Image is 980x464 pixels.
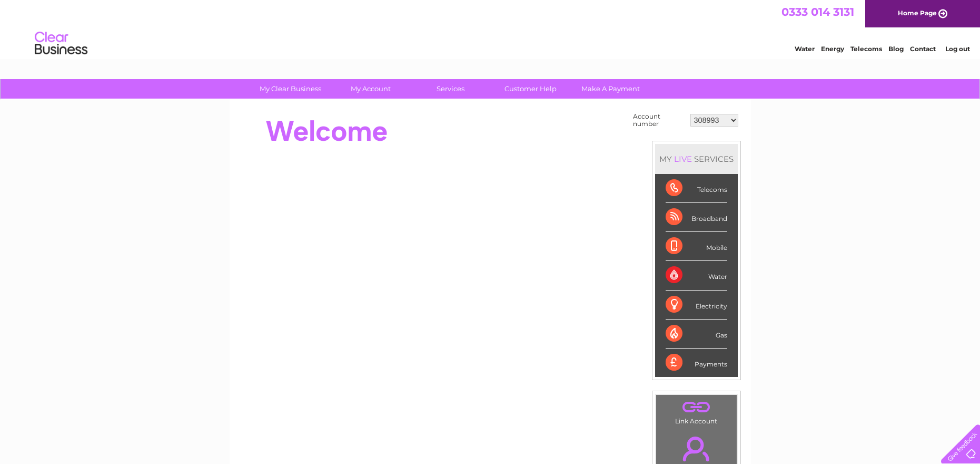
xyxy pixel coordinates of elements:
[781,5,854,18] a: 0333 014 3131
[327,79,414,99] a: My Account
[242,6,739,51] div: Clear Business is a trading name of Verastar Limited (registered in [GEOGRAPHIC_DATA] No. 3667643...
[666,291,727,320] div: Electricity
[945,45,970,53] a: Log out
[666,349,727,377] div: Payments
[630,110,688,130] td: Account number
[672,154,694,164] div: LIVE
[666,261,727,290] div: Water
[659,398,734,416] a: .
[821,45,844,53] a: Energy
[666,174,727,203] div: Telecoms
[888,45,904,53] a: Blog
[666,203,727,232] div: Broadband
[407,79,494,99] a: Services
[567,79,654,99] a: Make A Payment
[656,394,737,428] td: Link Account
[910,45,936,53] a: Contact
[795,45,815,53] a: Water
[655,144,738,174] div: MY SERVICES
[34,27,88,60] img: logo.png
[247,79,334,99] a: My Clear Business
[850,45,882,53] a: Telecoms
[666,320,727,349] div: Gas
[666,232,727,261] div: Mobile
[487,79,574,99] a: Customer Help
